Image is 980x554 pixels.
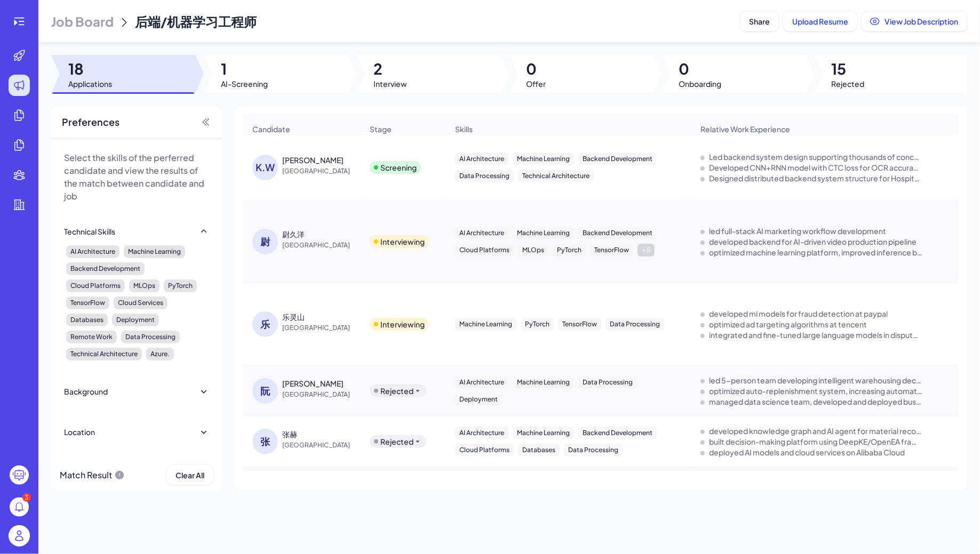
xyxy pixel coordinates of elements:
span: [GEOGRAPHIC_DATA] [282,166,362,176]
div: PyTorch [164,279,197,292]
div: PyTorch [553,244,586,256]
div: Remote Work [66,331,117,343]
button: Upload Resume [783,11,857,31]
span: Share [749,17,770,26]
span: [GEOGRAPHIC_DATA] [282,389,362,400]
span: Candidate [252,124,290,134]
span: 0 [679,59,722,78]
div: led 5-person team developing intelligent warehousing decision system [709,375,922,386]
div: Interviewing [380,319,425,330]
div: Data Processing [455,170,514,182]
span: Applications [68,78,112,89]
span: Stage [370,124,392,134]
div: Led backend system design supporting thousands of concurrent connections [709,151,922,162]
div: Designed distributed backend system structure for Hospital System Design project [709,173,922,183]
div: 尉久洋 [282,229,305,239]
span: Skills [455,124,473,134]
div: Interviewing [380,236,425,247]
div: Cloud Platforms [455,444,514,456]
div: Machine Learning [124,245,185,258]
div: AI Architecture [455,227,508,239]
span: Interview [373,78,407,89]
div: Rejected [380,386,413,396]
div: Backend Development [66,262,145,275]
div: Backend Development [578,427,657,439]
div: AI Architecture [66,245,119,258]
div: Location [64,427,95,437]
div: TensorFlow [558,318,601,331]
div: Technical Skills [64,226,115,237]
span: Clear All [176,470,204,480]
div: 乐 [252,311,278,337]
div: Data Processing [121,331,180,343]
div: 尉 [252,229,278,254]
div: Backend Development [578,152,657,165]
div: Technical Architecture [66,348,142,360]
span: 18 [68,59,112,78]
div: Machine Learning [513,376,574,389]
div: developed backend for AI-driven video production pipeline [709,236,917,247]
span: View Job Description [885,17,958,26]
div: Rejected [380,436,413,447]
div: Machine Learning [455,318,516,331]
div: 阮 [252,378,278,404]
div: Deployment [112,314,159,326]
span: Offer [527,78,546,89]
div: Data Processing [605,318,664,331]
div: Match Result [60,465,125,485]
div: 乐灵山 [282,311,305,322]
div: K.W [252,155,278,180]
span: [GEOGRAPHIC_DATA] [282,440,362,451]
span: Onboarding [679,78,722,89]
div: 阮田 [282,378,344,389]
div: TensorFlow [66,296,109,309]
div: 张赫 [282,429,297,439]
div: 3 [22,493,31,502]
div: managed data science team, developed and deployed business-related algorithms [709,396,922,407]
div: led full-stack AI marketing workflow development [709,226,886,236]
div: Azure. [146,348,174,360]
div: Data Processing [564,444,623,456]
div: TensorFlow [590,244,633,256]
span: 2 [373,59,407,78]
span: Preferences [62,115,119,130]
div: AI Architecture [455,152,508,165]
div: + 5 [638,244,655,256]
span: Upload Resume [792,17,848,26]
div: optimized ad targeting algorithms at tencent [709,319,867,330]
div: Cloud Platforms [66,279,125,292]
div: Backend Development [578,227,657,239]
span: Job Board [51,13,114,30]
div: Technical Architecture [518,170,594,182]
div: Data Processing [578,376,637,389]
div: built decision-making platform using DeepKE/OpenEA frameworks [709,436,922,447]
div: Cloud Platforms [455,244,514,256]
div: AI Architecture [455,427,508,439]
span: [GEOGRAPHIC_DATA] [282,240,362,251]
span: 15 [832,59,865,78]
div: developed ml models for fraud detection at paypal [709,308,888,319]
button: Clear All [166,465,213,485]
div: deployed AI models and cloud services on Alibaba Cloud [709,447,905,457]
div: PyTorch [521,318,554,331]
span: 1 [221,59,268,78]
div: Machine Learning [513,152,574,165]
div: optimized auto-replenishment system, increasing automation from 60% to 80% [709,386,922,396]
div: Deployment [455,393,502,406]
span: [GEOGRAPHIC_DATA] [282,323,362,333]
div: Machine Learning [513,227,574,239]
span: 后端/机器学习工程师 [135,13,257,29]
span: Relative Work Experience [700,124,790,134]
div: optimized machine learning platform, improved inference by 20% [709,247,922,258]
div: developed knowledge graph and AI agent for material recommendations [709,425,922,436]
div: MLOps [129,279,160,292]
div: Databases [518,444,560,456]
div: integrated and fine-tuned large language models in dispute ai agent project [709,330,922,340]
div: Databases [66,314,108,326]
div: 张 [252,429,278,454]
span: Rejected [832,78,865,89]
div: KEHWA WENG [282,155,344,165]
button: Share [740,11,779,31]
p: Select the skills of the perferred candidate and view the results of the match between candidate ... [64,151,209,203]
div: MLOps [518,244,548,256]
